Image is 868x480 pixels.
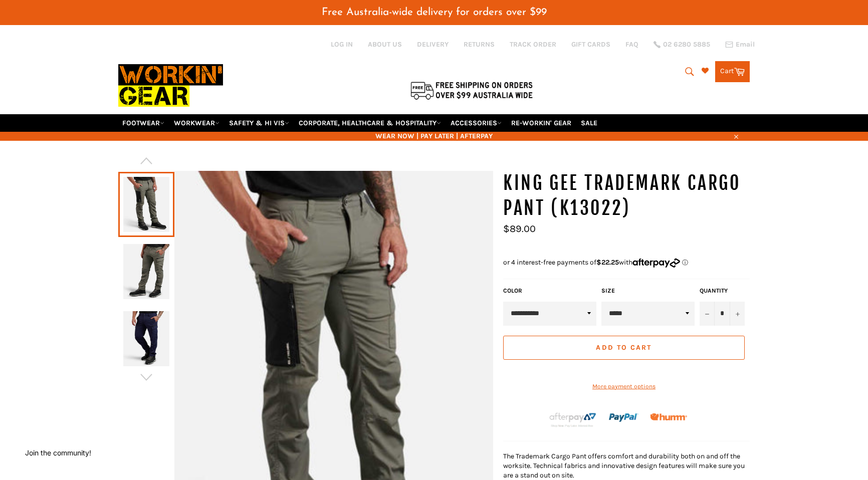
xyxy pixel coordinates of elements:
a: CORPORATE, HEALTHCARE & HOSPITALITY [295,114,445,132]
label: Quantity [700,287,745,295]
img: Workin Gear leaders in Workwear, Safety Boots, PPE, Uniforms. Australia's No.1 in Workwear [118,57,223,114]
a: FAQ [625,40,638,49]
label: Size [601,287,695,295]
span: Add to Cart [596,343,652,352]
img: Afterpay-Logo-on-dark-bg_large.png [548,411,597,428]
a: TRACK ORDER [510,40,556,49]
a: RE-WORKIN' GEAR [507,114,575,132]
span: $89.00 [503,223,536,234]
img: Humm_core_logo_RGB-01_300x60px_small_195d8312-4386-4de7-b182-0ef9b6303a37.png [650,413,687,421]
a: Log in [331,40,353,49]
h1: KING GEE Trademark Cargo Pant (K13022) [503,171,750,220]
img: KING GEE Trademark Cargo Pant (K13022) - Workin' Gear [123,311,169,366]
a: GIFT CARDS [571,40,610,49]
a: ACCESSORIES [447,114,506,132]
button: Add to Cart [503,336,745,360]
a: Email [725,41,755,49]
button: Join the community! [25,448,91,457]
span: WEAR NOW | PAY LATER | AFTERPAY [118,131,750,141]
button: Increase item quantity by one [730,302,745,326]
img: paypal.png [609,403,638,432]
a: ABOUT US [368,40,402,49]
label: Color [503,287,596,295]
a: 02 6280 5885 [654,41,710,48]
a: More payment options [503,382,745,391]
img: Flat $9.95 shipping Australia wide [409,80,534,101]
a: WORKWEAR [170,114,224,132]
a: SAFETY & HI VIS [225,114,293,132]
a: RETURNS [464,40,495,49]
span: Email [736,41,755,48]
a: SALE [577,114,601,132]
a: Cart [715,61,750,82]
a: FOOTWEAR [118,114,168,132]
button: Reduce item quantity by one [700,302,715,326]
span: Free Australia-wide delivery for orders over $99 [322,7,547,18]
span: 02 6280 5885 [663,41,710,48]
img: KING GEE Trademark Cargo Pant (K13022) - Workin' Gear [123,244,169,299]
a: DELIVERY [417,40,449,49]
